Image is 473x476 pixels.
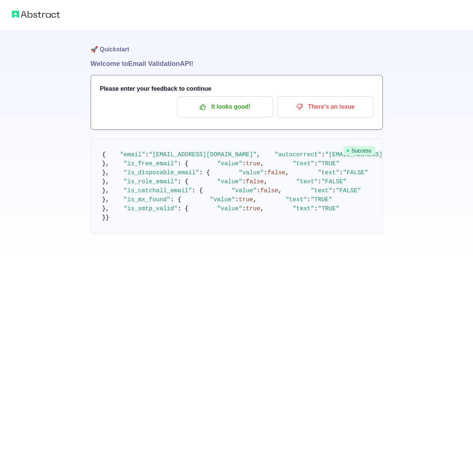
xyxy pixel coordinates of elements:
[278,187,282,194] span: ,
[278,96,373,117] button: There's an issue
[310,196,332,203] span: "TRUE"
[178,205,188,212] span: : {
[325,151,433,158] span: "[EMAIL_ADDRESS][DOMAIN_NAME]"
[239,196,253,203] span: true
[178,178,188,185] span: : {
[336,187,361,194] span: "FALSE"
[275,151,321,158] span: "autocorrect"
[321,178,346,185] span: "FALSE"
[102,151,106,158] span: {
[242,178,246,185] span: :
[149,151,257,158] span: "[EMAIL_ADDRESS][DOMAIN_NAME]"
[246,205,260,212] span: true
[12,9,60,19] img: Abstract logo
[91,30,383,58] h1: 🚀 Quickstart
[177,96,273,117] button: It looks good!
[260,205,264,212] span: ,
[285,169,289,176] span: ,
[217,178,242,185] span: "value"
[292,205,314,212] span: "text"
[264,178,268,185] span: ,
[124,187,192,194] span: "is_catchall_email"
[124,178,178,185] span: "is_role_email"
[321,151,325,158] span: :
[260,160,264,167] span: ,
[124,205,178,212] span: "is_smtp_valid"
[310,187,332,194] span: "text"
[343,146,375,155] span: Success
[332,187,336,194] span: :
[318,169,340,176] span: "text"
[120,151,145,158] span: "email"
[217,160,242,167] span: "value"
[292,160,314,167] span: "text"
[343,169,368,176] span: "FALSE"
[239,169,264,176] span: "value"
[318,160,340,167] span: "TRUE"
[217,205,242,212] span: "value"
[183,100,267,113] p: It looks good!
[178,160,188,167] span: : {
[242,205,246,212] span: :
[242,160,246,167] span: :
[235,196,239,203] span: :
[246,160,260,167] span: true
[145,151,149,158] span: :
[285,196,307,203] span: "text"
[170,196,181,203] span: : {
[257,151,260,158] span: ,
[210,196,235,203] span: "value"
[307,196,311,203] span: :
[257,187,260,194] span: :
[314,205,318,212] span: :
[124,160,178,167] span: "is_free_email"
[246,178,264,185] span: false
[318,205,340,212] span: "TRUE"
[314,160,318,167] span: :
[267,169,285,176] span: false
[91,58,383,69] h1: Welcome to Email Validation API!
[318,178,322,185] span: :
[100,84,373,93] h3: Please enter your feedback to continue
[339,169,343,176] span: :
[231,187,257,194] span: "value"
[124,196,170,203] span: "is_mx_found"
[283,100,368,113] p: There's an issue
[253,196,257,203] span: ,
[264,169,268,176] span: :
[192,187,203,194] span: : {
[124,169,199,176] span: "is_disposable_email"
[260,187,278,194] span: false
[199,169,210,176] span: : {
[296,178,318,185] span: "text"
